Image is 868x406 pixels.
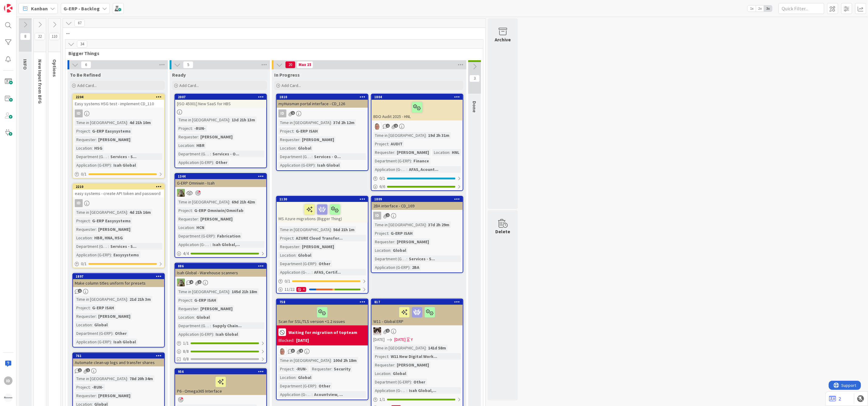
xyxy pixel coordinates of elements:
[213,159,214,166] span: :
[277,196,368,223] div: 1130MS Azure migrations (Bigger Thing)
[317,260,332,267] div: Other
[75,199,83,207] div: ID
[175,369,266,374] div: 956
[277,347,368,355] div: lD
[296,145,296,151] span: :
[372,122,463,130] div: lD
[96,226,97,233] span: :
[313,269,342,276] div: AFAS, Certif...
[73,100,164,108] div: Easy systems HSG test - implement CD_110
[211,151,241,157] div: Services - O...
[177,241,210,248] div: Application (G-ERP)
[373,238,394,245] div: Requester
[177,189,185,197] img: TT
[299,136,300,143] span: :
[277,196,368,202] div: 1130
[278,252,296,259] div: Location
[373,149,394,156] div: Requester
[279,95,368,99] div: 1810
[331,119,332,126] span: :
[112,252,140,258] div: Easysystems
[175,189,266,197] div: TT
[277,305,368,325] div: Scan for SSL/TLS version <1.2 issues
[73,260,164,268] div: 0/1
[75,296,127,303] div: Time in [GEOGRAPHIC_DATA]
[178,264,266,268] div: 886
[172,72,186,78] span: Ready
[52,59,58,77] span: Options
[73,184,164,189] div: 2210
[73,274,164,279] div: 1897
[315,162,316,168] span: :
[282,83,301,88] span: Add Card...
[13,1,28,8] span: Support
[177,116,229,123] div: Time in [GEOGRAPHIC_DATA]
[294,128,319,134] div: G-ERP ISAH
[177,297,192,304] div: Project
[278,226,331,233] div: Time in [GEOGRAPHIC_DATA]
[177,216,198,222] div: Requester
[829,395,841,402] a: 2
[193,297,218,304] div: G-ERP ISAH
[210,241,211,248] span: :
[291,111,295,115] span: 1
[374,300,463,304] div: 817
[373,212,381,220] div: ID
[91,128,132,134] div: G-ERP Easysystems
[332,119,356,126] div: 37d 2h 12m
[108,153,109,160] span: :
[127,296,128,303] span: :
[332,226,356,233] div: 56d 21h 1m
[109,153,138,160] div: Services - S...
[109,243,138,250] div: Services - S...
[373,230,388,237] div: Project
[495,36,511,43] div: Archive
[91,217,132,224] div: G-ERP Easysystems
[277,100,368,108] div: myHuisman portal interface - CD_126
[73,353,164,366] div: 761Automate clean-up logs and transfer shares
[76,95,164,99] div: 2204
[296,145,313,151] div: Global
[75,128,90,134] div: Project
[450,149,461,156] div: HNL
[175,94,266,108] div: 2007[ISO 45001] New SaaS for HBS
[299,63,311,66] div: Max 15
[128,296,152,303] div: 21d 21h 3m
[406,166,407,173] span: :
[4,394,12,402] img: avatar
[312,269,313,276] span: :
[76,185,164,189] div: 2210
[4,4,12,12] img: Visit kanbanzone.com
[189,280,193,284] span: 4
[77,40,87,48] span: 34
[277,94,368,100] div: 1810
[93,145,104,151] div: HSG
[277,299,368,305] div: 758
[388,141,389,147] span: :
[388,230,389,237] span: :
[215,233,216,239] span: :
[90,128,91,134] span: :
[73,184,164,197] div: 2210easy systems - create API token and password
[296,252,296,259] span: :
[374,197,463,201] div: 1809
[128,119,152,126] div: 4d 21h 10m
[111,162,112,168] span: :
[75,162,111,168] div: Application (G-ERP)
[96,136,97,143] span: :
[92,145,93,151] span: :
[379,183,385,190] span: 6 / 6
[427,221,451,228] div: 37d 2h 29m
[278,162,315,168] div: Application (G-ERP)
[175,250,266,257] div: 4/4
[426,221,427,228] span: :
[192,207,193,214] span: :
[278,136,299,143] div: Requester
[195,142,206,149] div: HBR
[175,339,266,347] div: 1/1
[75,321,92,328] div: Location
[97,136,132,143] div: [PERSON_NAME]
[75,109,83,117] div: ID
[373,247,390,254] div: Location
[299,243,300,250] span: :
